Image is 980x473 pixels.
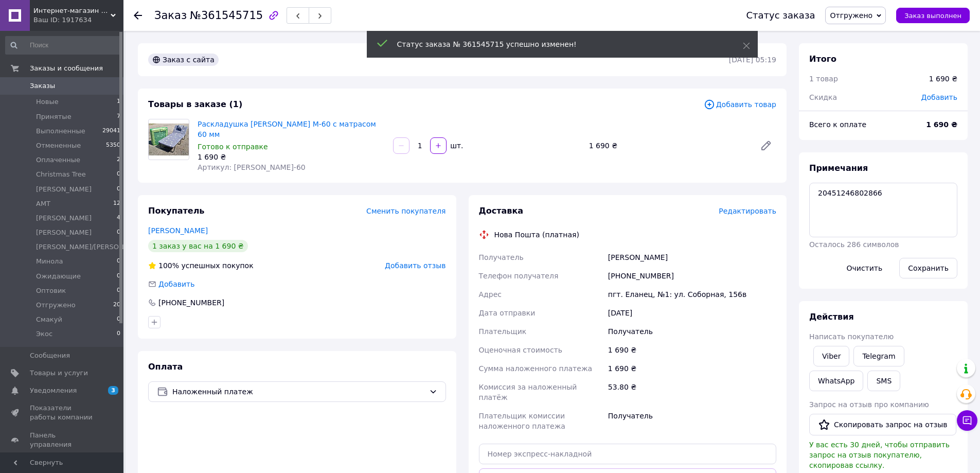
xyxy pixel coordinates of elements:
[33,15,123,25] div: Ваш ID: 1917634
[479,364,593,373] span: Сумма наложенного платежа
[36,228,92,237] span: [PERSON_NAME]
[479,346,563,354] span: Оценочная стоимость
[148,226,208,235] a: [PERSON_NAME]
[921,93,957,101] span: Добавить
[809,54,836,64] span: Итого
[366,207,446,215] span: Сменить покупателя
[134,10,142,21] div: Вернуться назад
[113,301,120,310] span: 20
[479,253,524,261] span: Получатель
[36,127,85,136] span: Выполненные
[30,431,95,449] span: Панель управления
[904,12,961,20] span: Заказ выполнен
[117,155,120,165] span: 2
[492,230,582,240] div: Нова Пошта (платная)
[385,261,446,270] span: Добавить отзыв
[853,346,904,366] a: Telegram
[838,258,892,278] button: Очистить
[704,99,776,110] span: Добавить товар
[36,155,80,165] span: Оплаченные
[117,228,120,237] span: 0
[756,135,776,156] a: Редактировать
[899,258,957,278] button: Сохранить
[117,315,120,324] span: 0
[448,141,464,151] div: шт.
[149,124,189,155] img: Раскладушка Мария М-60 с матрасом 60 мм
[157,297,225,308] div: [PHONE_NUMBER]
[117,214,120,223] span: 4
[809,441,950,469] span: У вас есть 30 дней, чтобы отправить запрос на отзыв покупателю, скопировав ссылку.
[719,207,776,215] span: Редактировать
[606,322,778,341] div: Получатель
[606,378,778,407] div: 53.80 ₴
[479,272,559,280] span: Телефон получателя
[148,260,254,271] div: успешных покупок
[809,75,838,83] span: 1 товар
[830,11,872,20] span: Отгружено
[479,412,565,430] span: Плательщик комиссии наложенного платежа
[148,99,242,109] span: Товары в заказе (1)
[606,267,778,285] div: [PHONE_NUMBER]
[30,369,88,378] span: Товары и услуги
[809,120,866,129] span: Всего к оплате
[36,301,76,310] span: Отгружено
[36,112,72,121] span: Принятые
[30,81,55,91] span: Заказы
[117,185,120,194] span: 0
[198,143,268,151] span: Готово к отправке
[809,414,956,435] button: Скопировать запрос на отзыв
[809,332,894,341] span: Написать покупателю
[117,286,120,295] span: 0
[896,8,970,23] button: Заказ выполнен
[957,410,977,431] button: Чат с покупателем
[198,152,385,162] div: 1 690 ₴
[36,286,66,295] span: Оптовик
[106,141,120,150] span: 5350
[30,386,77,395] span: Уведомления
[929,74,957,84] div: 1 690 ₴
[397,39,717,49] div: Статус заказа № 361545715 успешно изменен!
[148,206,204,216] span: Покупатель
[746,10,815,21] div: Статус заказа
[158,280,194,288] span: Добавить
[102,127,120,136] span: 29041
[809,312,854,322] span: Действия
[809,371,863,391] a: WhatsApp
[479,383,577,401] span: Комиссия за наложенный платёж
[606,341,778,359] div: 1 690 ₴
[190,9,263,22] span: №361545715
[36,170,86,179] span: Christmas Tree
[479,444,777,464] input: Номер экспресс-накладной
[36,257,63,266] span: Минола
[809,163,868,173] span: Примечания
[117,97,120,107] span: 1
[606,359,778,378] div: 1 690 ₴
[30,404,95,422] span: Показатели работы компании
[36,242,149,252] span: [PERSON_NAME]/[PERSON_NAME]
[36,199,50,208] span: АМТ
[33,6,111,15] span: Интернет-магазин электро-бытовых товаров "Восторг"
[198,120,376,138] a: Раскладушка [PERSON_NAME] М-60 с матрасом 60 мм
[867,371,900,391] button: SMS
[117,112,120,121] span: 7
[36,272,81,281] span: Ожидающие
[809,183,957,237] textarea: 20451246802866
[606,285,778,304] div: пгт. Еланец, №1: ул. Соборная, 156в
[148,54,219,66] div: Заказ с сайта
[479,206,524,216] span: Доставка
[36,329,52,339] span: Экос
[158,261,179,270] span: 100%
[479,327,527,336] span: Плательщик
[606,304,778,322] div: [DATE]
[36,97,59,107] span: Новые
[30,351,70,360] span: Сообщения
[154,9,187,22] span: Заказ
[479,309,536,317] span: Дата отправки
[809,93,837,101] span: Скидка
[108,386,118,395] span: 3
[585,138,752,153] div: 1 690 ₴
[479,290,502,299] span: Адрес
[809,240,899,249] span: Осталось 286 символов
[926,120,957,129] b: 1 690 ₴
[36,141,81,150] span: Отмененные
